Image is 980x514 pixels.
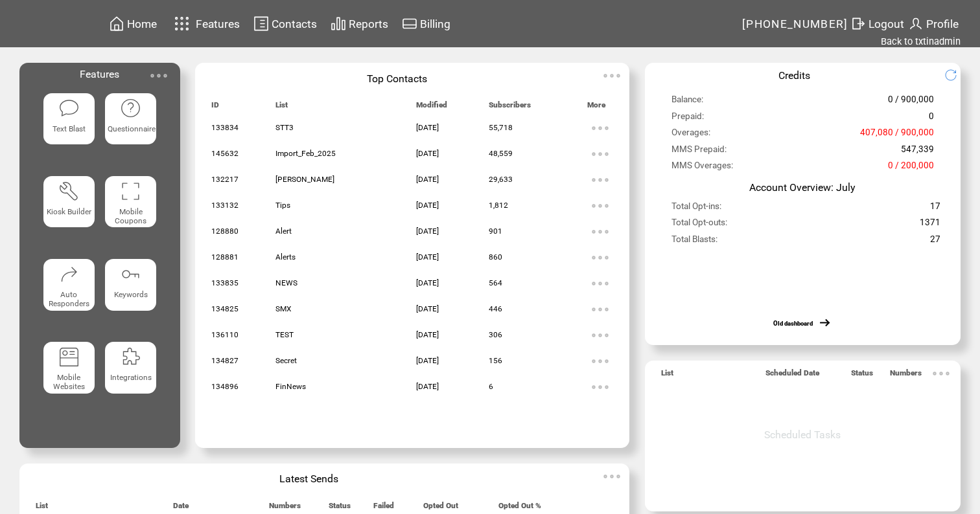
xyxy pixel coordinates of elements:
span: Modified [416,100,447,115]
span: 6 [489,382,493,391]
span: MMS Overages: [671,160,733,176]
span: Questionnaire [108,124,156,133]
img: exit.svg [850,16,866,32]
span: [DATE] [416,201,439,210]
span: Text Blast [52,124,86,133]
a: Kiosk Builder [43,176,95,249]
span: [DATE] [416,304,439,313]
span: 1,812 [489,201,508,210]
span: FinNews [275,382,306,391]
span: List [661,368,673,383]
img: ellypsis.svg [587,245,613,271]
img: auto-responders.svg [58,263,80,285]
img: questionnaire.svg [120,98,141,119]
span: 134827 [211,356,239,365]
img: ellypsis.svg [587,322,613,348]
span: 133132 [211,201,239,210]
span: 27 [930,234,940,250]
span: [DATE] [416,175,439,184]
img: contacts.svg [253,16,269,32]
a: Text Blast [43,93,95,166]
span: Scheduled Date [765,368,819,383]
span: 48,559 [489,149,513,158]
a: Home [107,14,159,34]
span: 306 [489,330,502,339]
span: Balance: [671,94,703,110]
span: MMS Prepaid: [671,144,727,160]
span: Total Opt-outs: [671,217,727,233]
img: ellypsis.svg [599,464,625,489]
span: 860 [489,252,502,262]
span: Total Blasts: [671,234,717,250]
a: Auto Responders [43,259,95,331]
img: profile.svg [908,16,924,32]
a: Billing [400,14,452,34]
span: Total Opt-ins: [671,201,721,217]
span: Account Overview: July [749,181,856,194]
span: [DATE] [416,278,439,287]
img: integrations.svg [120,346,141,368]
span: [DATE] [416,227,439,236]
span: [DATE] [416,382,439,391]
img: ellypsis.svg [587,348,613,374]
img: ellypsis.svg [587,219,613,245]
img: coupons.svg [120,181,141,202]
span: TEST [275,330,294,339]
a: Reports [329,14,390,34]
img: text-blast.svg [58,98,80,119]
span: List [275,100,288,115]
span: Import_Feb_2025 [275,149,336,158]
img: chart.svg [331,16,346,32]
a: Features [169,11,242,36]
span: 133835 [211,278,239,287]
a: Contacts [251,14,319,34]
span: Keywords [114,290,148,299]
span: [DATE] [416,252,439,262]
img: mobile-websites.svg [58,346,80,368]
span: More [587,100,605,115]
span: Credits [778,69,810,82]
span: 29,633 [489,175,513,184]
img: home.svg [109,16,124,32]
span: 128880 [211,227,239,236]
span: Latest Sends [279,473,338,485]
span: Prepaid: [671,111,704,127]
img: creidtcard.svg [402,16,417,32]
img: ellypsis.svg [587,167,613,193]
img: tool%201.svg [58,181,80,202]
a: Profile [906,14,961,34]
img: ellypsis.svg [146,63,172,89]
img: ellypsis.svg [587,141,613,167]
img: ellypsis.svg [587,374,613,400]
span: [DATE] [416,149,439,158]
span: 446 [489,304,502,313]
img: ellypsis.svg [599,63,625,89]
img: refresh.png [944,69,967,82]
a: Mobile Coupons [105,176,156,249]
span: Reports [349,17,388,30]
span: Logout [869,17,904,30]
span: 547,339 [901,144,934,160]
img: ellypsis.svg [587,115,613,141]
img: ellypsis.svg [587,296,613,322]
span: 145632 [211,149,239,158]
span: 0 / 900,000 [888,94,934,110]
span: 128881 [211,252,239,262]
span: 1371 [920,217,940,233]
span: Kiosk Builder [47,207,91,216]
span: Billing [420,17,450,30]
span: Alerts [275,252,296,262]
span: 17 [930,201,940,217]
span: Profile [926,17,959,30]
span: Auto Responders [49,290,89,308]
span: Contacts [272,17,317,30]
span: Alert [275,227,292,236]
img: features.svg [170,13,193,34]
span: Status [851,368,873,383]
span: Features [196,17,240,30]
a: Mobile Websites [43,342,95,414]
span: 156 [489,356,502,365]
img: ellypsis.svg [587,193,613,219]
span: Integrations [110,373,152,382]
span: Scheduled Tasks [764,429,841,441]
